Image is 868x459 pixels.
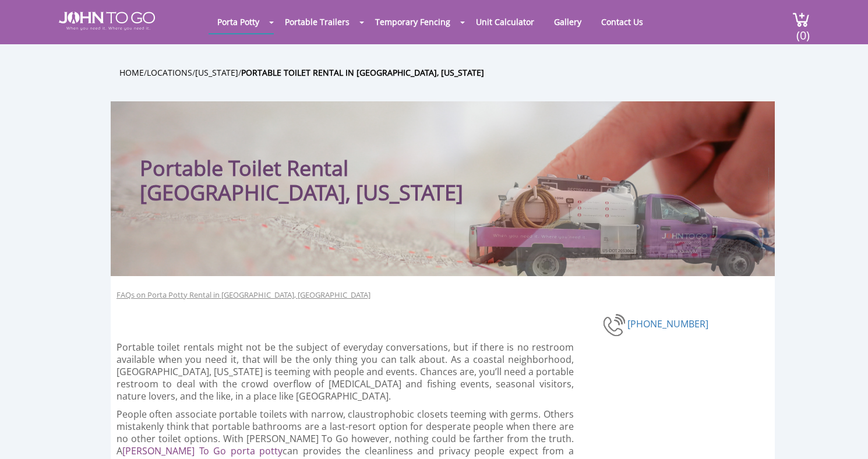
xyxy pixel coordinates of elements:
a: Portable Toilet Rental in [GEOGRAPHIC_DATA], [US_STATE] [241,67,484,78]
a: Contact Us [592,10,652,33]
a: Unit Calculator [467,10,543,33]
img: Truck [454,168,769,276]
a: Locations [147,67,192,78]
a: Home [119,67,144,78]
img: cart a [792,12,810,27]
h1: Portable Toilet Rental [GEOGRAPHIC_DATA], [US_STATE] [140,125,516,205]
img: JOHN to go [59,12,155,30]
img: phone-number [603,312,627,338]
ul: / / / [119,66,784,79]
a: Temporary Fencing [366,10,459,33]
a: [PHONE_NUMBER] [627,317,708,330]
a: Porta Potty [209,10,268,33]
a: [US_STATE] [195,67,238,78]
a: Portable Trailers [276,10,358,33]
p: Portable toilet rentals might not be the subject of everyday conversations, but if there is no re... [117,341,574,402]
a: Gallery [545,10,590,33]
a: FAQs on Porta Potty Rental in [GEOGRAPHIC_DATA], [GEOGRAPHIC_DATA] [117,289,371,301]
a: [PERSON_NAME] To Go porta potty [122,444,283,457]
span: (0) [796,18,810,43]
